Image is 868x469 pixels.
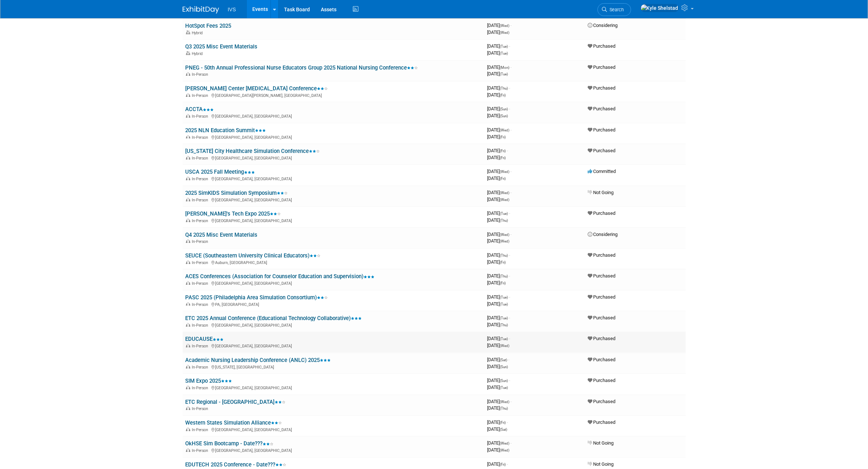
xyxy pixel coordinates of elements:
[588,43,616,49] span: Purchased
[588,169,616,174] span: Committed
[511,399,512,404] span: -
[500,66,510,70] span: (Mon)
[186,301,482,307] div: PA, [GEOGRAPHIC_DATA]
[500,253,508,257] span: (Thu)
[511,232,512,237] span: -
[487,43,510,49] span: [DATE]
[186,217,482,223] div: [GEOGRAPHIC_DATA], [GEOGRAPHIC_DATA]
[487,71,508,76] span: [DATE]
[186,406,190,410] img: In-Person Event
[186,386,190,389] img: In-Person Event
[186,447,482,453] div: [GEOGRAPHIC_DATA], [GEOGRAPHIC_DATA]
[487,405,508,411] span: [DATE]
[186,440,274,447] a: OkHSE Sim Bootcamp - Date???
[487,461,508,467] span: [DATE]
[186,43,258,50] a: Q3 2025 Misc Event Materials
[588,315,616,320] span: Purchased
[500,170,510,174] span: (Wed)
[511,190,512,195] span: -
[487,252,510,258] span: [DATE]
[588,23,618,28] span: Considering
[192,156,211,161] span: In-Person
[500,323,508,327] span: (Thu)
[186,357,331,363] a: Academic Nursing Leadership Conference (ANLC) 2025
[186,232,258,238] a: Q4 2025 Misc Event Materials
[186,156,190,159] img: In-Person Event
[186,177,190,180] img: In-Person Event
[487,155,506,160] span: [DATE]
[487,385,508,390] span: [DATE]
[500,31,510,35] span: (Wed)
[487,64,512,70] span: [DATE]
[500,462,506,466] span: (Fri)
[186,210,281,217] a: [PERSON_NAME]'s Tech Expo 2025
[192,51,205,56] span: Hybrid
[500,358,507,362] span: (Sat)
[511,440,512,446] span: -
[500,427,507,431] span: (Sat)
[511,127,512,133] span: -
[500,337,508,341] span: (Tue)
[192,323,211,328] span: In-Person
[186,106,214,113] a: ACCTA
[192,448,211,453] span: In-Person
[186,364,482,370] div: [US_STATE], [GEOGRAPHIC_DATA]
[487,378,510,383] span: [DATE]
[228,7,236,12] span: IVS
[487,127,512,133] span: [DATE]
[509,106,510,111] span: -
[487,23,512,28] span: [DATE]
[487,336,510,341] span: [DATE]
[487,294,510,300] span: [DATE]
[588,399,616,404] span: Purchased
[186,294,328,301] a: PASC 2025 (Philadelphia Area Simulation Consortium)
[588,419,616,425] span: Purchased
[192,198,211,202] span: In-Person
[500,344,510,348] span: (Wed)
[509,357,510,362] span: -
[511,169,512,174] span: -
[500,128,510,132] span: (Wed)
[186,461,287,468] a: EDUTECH 2025 Conference - Date???
[186,448,190,452] img: In-Person Event
[192,218,211,223] span: In-Person
[186,85,328,92] a: [PERSON_NAME] Center [MEDICAL_DATA] Conference
[186,336,224,342] a: EDUCAUSE
[588,461,614,467] span: Not Going
[487,217,508,223] span: [DATE]
[588,232,618,237] span: Considering
[588,85,616,91] span: Purchased
[186,280,482,286] div: [GEOGRAPHIC_DATA], [GEOGRAPHIC_DATA]
[500,400,510,404] span: (Wed)
[487,169,512,174] span: [DATE]
[509,336,510,341] span: -
[186,365,190,368] img: In-Person Event
[509,252,510,258] span: -
[487,29,510,35] span: [DATE]
[487,238,510,244] span: [DATE]
[487,92,506,98] span: [DATE]
[186,239,190,243] img: In-Person Event
[500,421,506,425] span: (Fri)
[500,156,506,160] span: (Fri)
[186,323,190,327] img: In-Person Event
[588,336,616,341] span: Purchased
[500,448,510,452] span: (Wed)
[500,302,508,306] span: (Tue)
[487,113,508,118] span: [DATE]
[598,3,631,16] a: Search
[500,295,508,299] span: (Tue)
[192,72,211,77] span: In-Person
[500,212,508,216] span: (Tue)
[588,378,616,383] span: Purchased
[500,316,508,320] span: (Tue)
[588,294,616,300] span: Purchased
[487,148,508,153] span: [DATE]
[192,386,211,390] span: In-Person
[500,379,508,383] span: (Sun)
[500,114,508,118] span: (Sun)
[500,72,508,76] span: (Tue)
[500,441,510,445] span: (Wed)
[487,134,506,139] span: [DATE]
[509,85,510,91] span: -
